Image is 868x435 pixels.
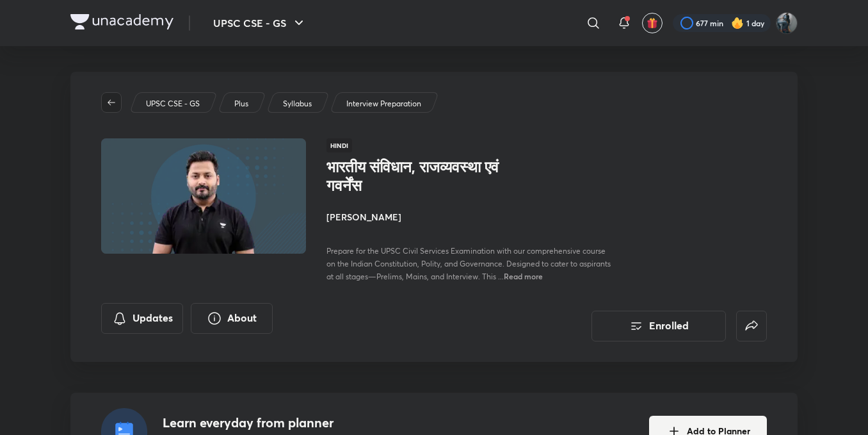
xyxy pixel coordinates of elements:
h4: [PERSON_NAME] [326,210,613,224]
img: Komal [776,12,798,34]
span: Prepare for the UPSC Civil Services Examination with our comprehensive course on the Indian Const... [326,246,611,281]
button: false [736,311,767,341]
img: Company Logo [70,14,173,29]
p: Syllabus [283,98,312,110]
a: Syllabus [281,98,314,110]
button: Updates [101,303,183,334]
button: avatar [642,13,663,33]
img: streak [731,17,744,29]
p: Interview Preparation [346,98,421,110]
a: UPSC CSE - GS [144,98,202,110]
span: Hindi [326,138,352,152]
a: Plus [232,98,251,110]
h4: Learn everyday from planner [163,413,460,432]
button: About [191,303,273,334]
button: UPSC CSE - GS [205,10,314,36]
img: avatar [647,17,658,29]
h1: भारतीय संविधान, राजव्यवस्था एवं गवर्नेंस [326,158,536,195]
a: Interview Preparation [344,98,424,110]
img: Thumbnail [99,137,308,255]
span: Read more [504,271,543,281]
button: Enrolled [591,311,726,341]
a: Company Logo [70,14,173,33]
p: UPSC CSE - GS [146,98,200,110]
p: Plus [234,98,248,110]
